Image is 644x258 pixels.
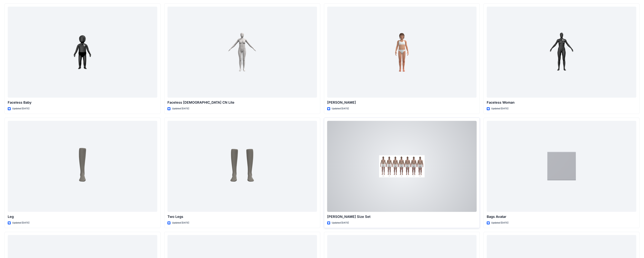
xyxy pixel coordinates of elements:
p: Updated [DATE] [12,107,29,111]
a: Leg [8,121,157,212]
a: Oliver Size Set [327,121,477,212]
p: Bags Avatar [487,214,636,219]
p: Leg [8,214,157,219]
p: Updated [DATE] [332,107,349,111]
a: Faceless Woman [487,7,636,98]
a: Two Legs [167,121,317,212]
p: Two Legs [167,214,317,219]
p: Faceless [DEMOGRAPHIC_DATA] CN Lite [167,100,317,105]
p: [PERSON_NAME] [327,100,477,105]
p: Updated [DATE] [332,221,349,225]
a: Faceless Baby [8,7,157,98]
a: Faceless Female CN Lite [167,7,317,98]
p: [PERSON_NAME] Size Set [327,214,477,219]
p: Faceless Baby [8,100,157,105]
p: Updated [DATE] [491,221,508,225]
p: Updated [DATE] [172,107,189,111]
p: Updated [DATE] [172,221,189,225]
p: Updated [DATE] [491,107,508,111]
p: Updated [DATE] [12,221,29,225]
a: Emily [327,7,477,98]
p: Faceless Woman [487,100,636,105]
a: Bags Avatar [487,121,636,212]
